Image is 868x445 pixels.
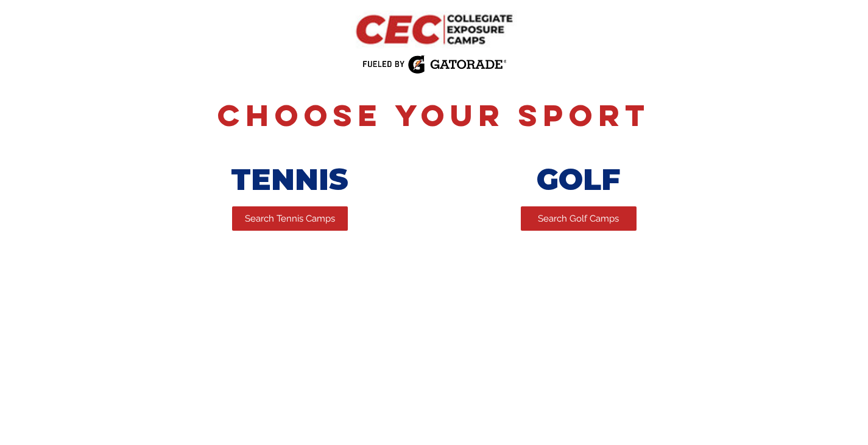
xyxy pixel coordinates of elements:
span: GOLF [537,162,620,197]
img: Fueled by Gatorade.png [362,55,506,74]
a: Search Golf Camps [521,206,637,231]
span: Search Tennis Camps [245,212,335,225]
img: CEC Logo Primary.png [340,5,528,54]
a: Search Tennis Camps [232,206,348,231]
span: TENNIS [231,162,348,197]
span: Choose Your Sport [217,96,651,134]
span: Search Golf Camps [538,212,619,225]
